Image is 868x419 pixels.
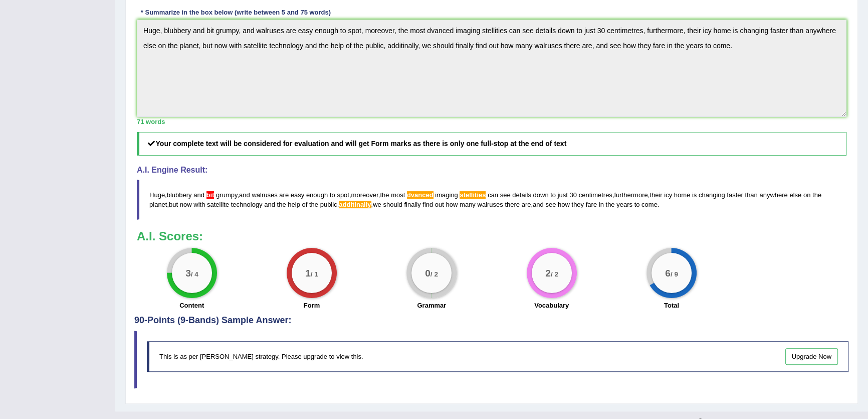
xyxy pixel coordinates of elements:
span: Possible spelling mistake found. (did you mean: additionally) [339,201,371,208]
span: grumpy [216,191,237,199]
h5: Your complete text will be considered for evaluation and will get Form marks as there is only one... [137,132,846,156]
span: imaging [435,191,458,199]
span: the [380,191,389,199]
span: icy [664,191,672,199]
span: is [692,191,697,199]
span: public [320,201,337,208]
span: easy [291,191,304,199]
span: planet [149,201,167,208]
span: faster [727,191,743,199]
span: can [488,191,498,199]
span: to [550,191,556,199]
span: Possible spelling mistake found. (did you mean: satellites) [460,191,486,199]
div: * Summarize in the box below (write between 5 and 75 words) [137,8,335,17]
label: Form [304,301,320,310]
span: spot [337,191,349,199]
span: many [460,201,476,208]
big: 0 [425,267,430,278]
span: centimetres [579,191,612,199]
span: walruses [252,191,277,199]
span: and [193,191,204,199]
span: but [169,201,178,208]
span: technology [231,201,263,208]
span: see [500,191,511,199]
span: home [674,191,691,199]
big: 3 [185,267,191,278]
span: else [789,191,801,199]
b: A.I. Scores: [137,229,203,243]
span: how [558,201,570,208]
span: blubbery [167,191,192,199]
small: / 4 [190,270,198,278]
small: / 9 [671,270,678,278]
span: on [803,191,810,199]
span: the [277,201,286,208]
span: satellite [207,201,229,208]
span: now [180,201,192,208]
span: than [745,191,757,199]
label: Vocabulary [534,301,569,310]
span: walruses [477,201,503,208]
span: most [391,191,405,199]
span: see [545,201,556,208]
span: out [435,201,444,208]
span: furthermore [614,191,647,199]
span: they [571,201,584,208]
span: It seems that an article is missing. (did you mean: a bit) [206,191,214,199]
span: find [422,201,433,208]
span: Possible spelling mistake found. (did you mean: advanced) [407,191,433,199]
small: / 1 [311,270,318,278]
span: the [309,201,318,208]
span: and [533,201,544,208]
big: 6 [665,267,671,278]
span: we [373,201,381,208]
span: the [812,191,821,199]
label: Grammar [417,301,446,310]
span: with [193,201,205,208]
span: the [605,201,614,208]
span: there [505,201,520,208]
blockquote: , , , , , , , , , , . [137,180,846,220]
span: 30 [569,191,576,199]
small: / 2 [430,270,438,278]
span: and [239,191,250,199]
span: how [446,201,458,208]
span: enough [306,191,328,199]
label: Total [664,301,679,310]
span: Huge [149,191,165,199]
div: 71 words [137,117,846,126]
span: come [641,201,658,208]
span: details [512,191,531,199]
span: down [533,191,548,199]
span: should [383,201,402,208]
small: / 2 [550,270,558,278]
span: are [522,201,531,208]
span: are [279,191,289,199]
a: Upgrade Now [785,348,838,365]
span: to [634,201,640,208]
big: 2 [545,267,551,278]
span: years [616,201,632,208]
h4: A.I. Engine Result: [137,166,846,175]
span: anywhere [759,191,787,199]
span: moreover [351,191,378,199]
span: and [264,201,275,208]
span: in [599,201,604,208]
span: changing [699,191,725,199]
div: This is as per [PERSON_NAME] strategy. Please upgrade to view this. [147,341,848,372]
span: help [288,201,300,208]
span: fare [586,201,597,208]
span: to [330,191,335,199]
label: Content [179,301,204,310]
big: 1 [305,267,311,278]
span: of [302,201,307,208]
span: just [558,191,568,199]
span: their [649,191,662,199]
span: finally [404,201,420,208]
